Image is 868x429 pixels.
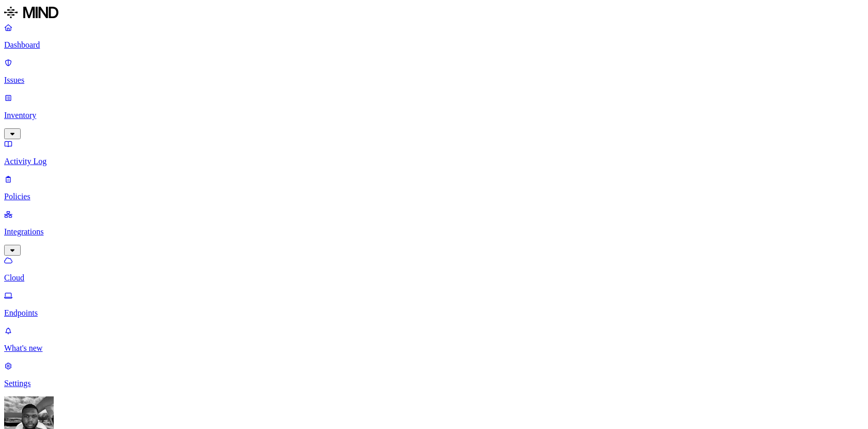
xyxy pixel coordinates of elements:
p: Policies [4,192,864,201]
a: Activity Log [4,139,864,166]
a: Integrations [4,210,864,254]
p: Dashboard [4,40,864,50]
a: Dashboard [4,23,864,50]
p: Integrations [4,227,864,236]
a: MIND [4,4,864,23]
p: Cloud [4,273,864,283]
p: Issues [4,76,864,85]
a: Policies [4,174,864,201]
p: What's new [4,344,864,353]
p: Settings [4,379,864,388]
p: Activity Log [4,157,864,166]
p: Endpoints [4,308,864,318]
a: Settings [4,361,864,388]
a: Issues [4,58,864,85]
a: What's new [4,326,864,353]
img: MIND [4,4,58,21]
p: Inventory [4,111,864,120]
a: Endpoints [4,291,864,318]
a: Inventory [4,93,864,138]
a: Cloud [4,256,864,283]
